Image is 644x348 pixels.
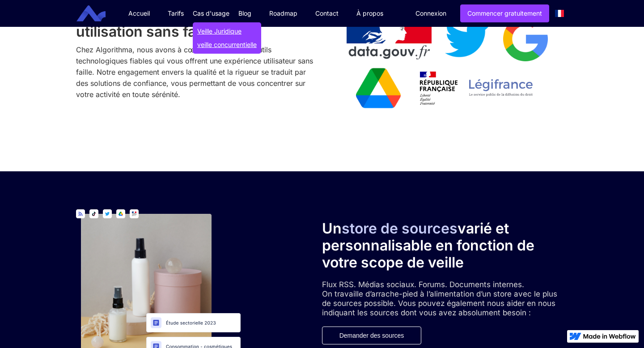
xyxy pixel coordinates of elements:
h2: Des outils de pour une utilisation sans faille [76,8,318,40]
a: Connexion [409,5,453,22]
div: Chez Algorithma, nous avons à cœur de fournir des outils technologiques fiables qui vous offrent ... [76,44,318,100]
a: veille concurrentielle [197,40,257,49]
a: home [83,5,112,22]
a: Veille Juridique [197,27,257,36]
span: store de sources [342,220,458,237]
h2: Un varié et personnalisable en fonction de votre scope de veille [322,220,559,271]
a: Commencer gratuitement [460,4,549,22]
a: Demander des sources [322,327,421,344]
img: Made in Webflow [583,334,636,339]
div: Flux RSS. Médias sociaux. Forums. Documents internes. On travaille d’arrache-pied à l’alimentatio... [322,280,559,318]
div: Cas d'usage [193,9,229,18]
